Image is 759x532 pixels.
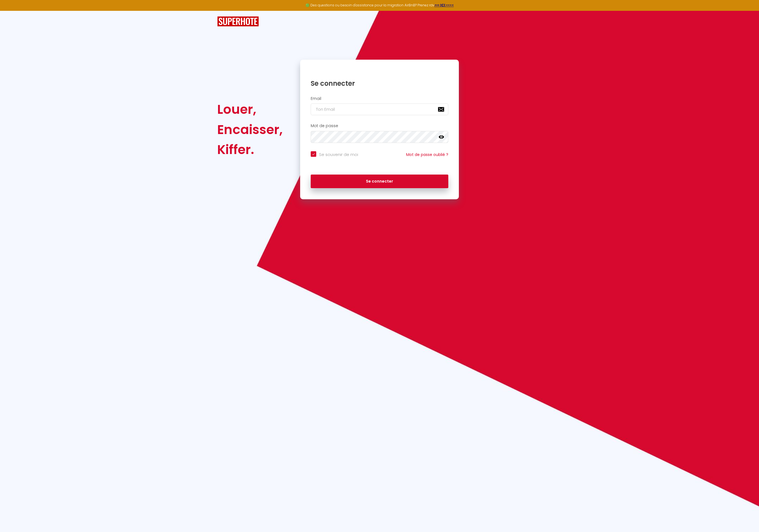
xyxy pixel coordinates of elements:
[406,152,448,157] a: Mot de passe oublié ?
[311,123,448,128] h2: Mot de passe
[217,16,259,27] img: SuperHote logo
[311,104,448,115] input: Ton Email
[217,120,283,140] div: Encaisser,
[217,99,283,119] div: Louer,
[311,96,448,101] h2: Email
[311,79,448,88] h1: Se connecter
[217,140,283,160] div: Kiffer.
[311,175,448,188] button: Se connecter
[434,3,454,7] a: >>> ICI <<<<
